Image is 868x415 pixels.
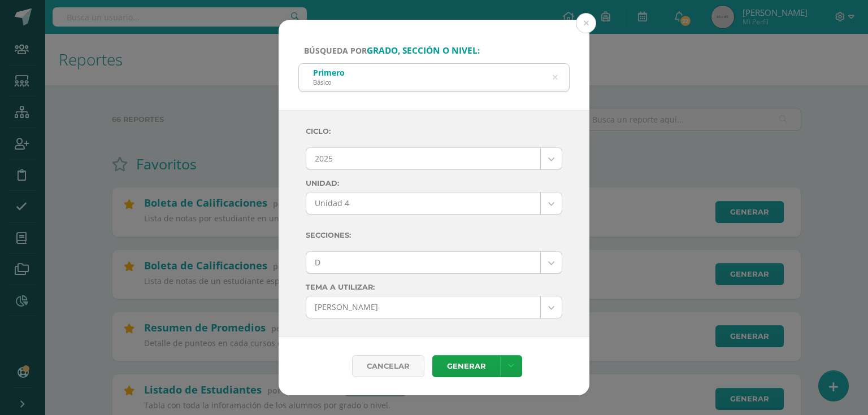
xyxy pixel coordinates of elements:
[306,179,562,187] label: Unidad:
[306,224,562,247] label: Secciones:
[432,355,500,377] a: Generar
[306,252,562,273] a: D
[299,64,569,91] input: ej. Primero primaria, etc.
[352,355,424,377] div: Cancelar
[313,67,345,78] div: Primero
[306,296,562,318] a: [PERSON_NAME]
[306,283,562,291] label: Tema a Utilizar:
[306,148,562,169] a: 2025
[367,45,480,56] strong: grado, sección o nivel:
[315,148,532,169] span: 2025
[313,78,345,86] div: Básico
[306,193,562,214] a: Unidad 4
[304,45,480,56] span: Búsqueda por
[315,193,532,214] span: Unidad 4
[315,296,532,318] span: [PERSON_NAME]
[306,120,562,143] label: Ciclo:
[576,13,596,33] button: Close (Esc)
[315,252,532,273] span: D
